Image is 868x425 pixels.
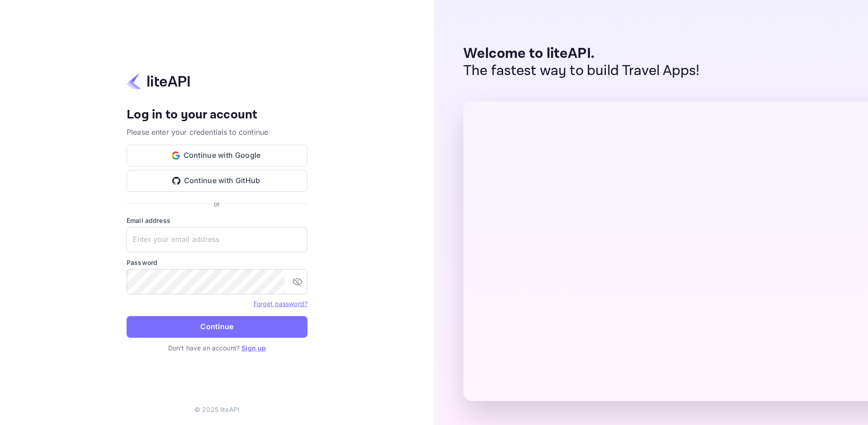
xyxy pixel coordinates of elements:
label: Email address [127,216,307,225]
a: Forget password? [254,300,307,307]
button: Continue with GitHub [127,170,307,192]
button: Continue [127,316,307,338]
p: Please enter your credentials to continue [127,127,307,137]
a: Sign up [241,344,266,352]
button: toggle password visibility [288,273,307,291]
img: liteapi [127,72,190,90]
h4: Log in to your account [127,107,307,123]
button: Continue with Google [127,145,307,166]
p: © 2025 liteAPI [194,405,240,414]
p: Welcome to liteAPI. [463,45,700,62]
p: The fastest way to build Travel Apps! [463,62,700,80]
label: Password [127,258,307,267]
p: Don't have an account? [127,343,307,353]
a: Forget password? [254,299,307,308]
input: Enter your email address [127,227,307,252]
p: or [214,199,220,208]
